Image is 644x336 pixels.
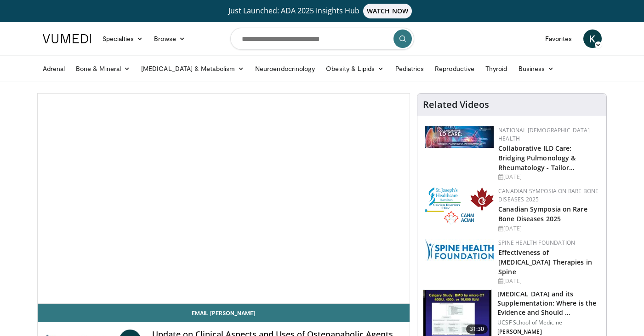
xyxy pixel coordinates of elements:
h4: Related Videos [423,99,489,110]
img: VuMedi Logo [43,34,91,43]
a: Bone & Mineral [70,59,136,78]
a: Spine Health Foundation [498,239,575,247]
div: [DATE] [498,224,599,233]
p: [PERSON_NAME] [497,328,601,336]
a: Canadian Symposia on Rare Bone Diseases 2025 [498,205,587,223]
a: Neuroendocrinology [250,59,320,78]
span: WATCH NOW [363,4,412,18]
a: K [583,29,602,48]
img: 59b7dea3-8883-45d6-a110-d30c6cb0f321.png.150x105_q85_autocrop_double_scale_upscale_version-0.2.png [425,187,494,224]
h3: [MEDICAL_DATA] and its Supplementation: Where is the Evidence and Should … [497,289,601,317]
a: [MEDICAL_DATA] & Metabolism [136,59,250,78]
a: Email [PERSON_NAME] [38,304,410,322]
div: [DATE] [498,173,599,181]
a: Canadian Symposia on Rare Bone Diseases 2025 [498,187,598,203]
a: Obesity & Lipids [320,59,389,78]
input: Search topics, interventions [230,28,414,50]
a: Pediatrics [390,59,430,78]
img: 57d53db2-a1b3-4664-83ec-6a5e32e5a601.png.150x105_q85_autocrop_double_scale_upscale_version-0.2.jpg [425,239,494,261]
a: Specialties [97,29,149,48]
a: Reproductive [429,59,480,78]
div: [DATE] [498,277,599,285]
img: 7e341e47-e122-4d5e-9c74-d0a8aaff5d49.jpg.150x105_q85_autocrop_double_scale_upscale_version-0.2.jpg [425,126,494,148]
span: 31:30 [466,324,488,334]
a: Thyroid [480,59,513,78]
a: Adrenal [37,59,71,78]
p: UCSF School of Medicine [497,319,601,326]
a: National [DEMOGRAPHIC_DATA] Health [498,126,590,142]
video-js: Video Player [38,94,410,304]
a: Business [513,59,560,78]
a: Favorites [540,29,578,48]
a: Just Launched: ADA 2025 Insights HubWATCH NOW [44,4,600,18]
a: Browse [148,29,191,48]
a: Collaborative ILD Care: Bridging Pulmonology & Rheumatology - Tailor… [498,144,576,172]
a: Effectiveness of [MEDICAL_DATA] Therapies in Spine [498,248,592,276]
